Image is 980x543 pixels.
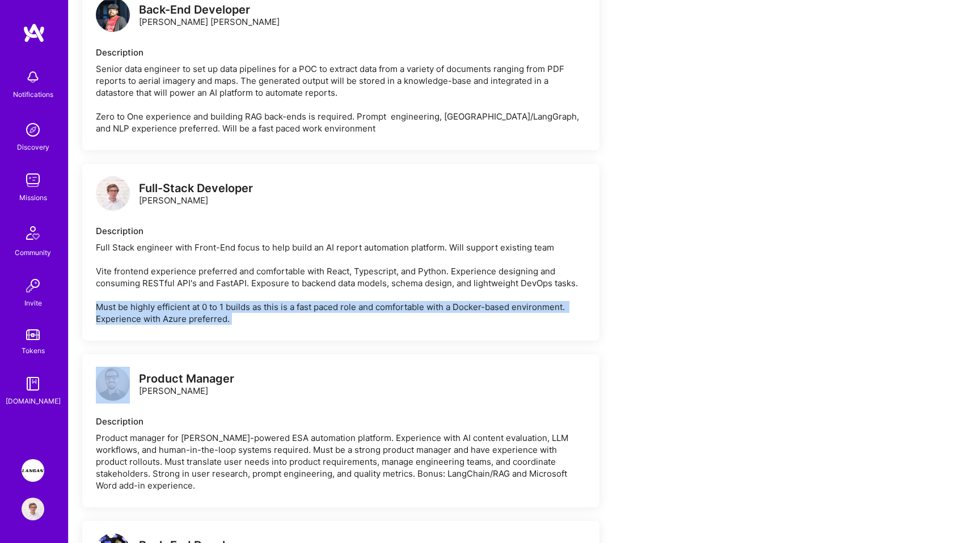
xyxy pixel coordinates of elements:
div: Description [96,46,586,58]
div: Senior data engineer to set up data pipelines for a POC to extract data from a variety of documen... [96,63,586,134]
div: [DOMAIN_NAME] [6,395,61,407]
div: Tokens [22,345,45,357]
div: Community [15,247,51,258]
div: Full Stack engineer with Front-End focus to help build an AI report automation platform. Will sup... [96,241,586,325]
a: logo [96,176,130,213]
a: logo [96,367,130,404]
img: tokens [26,329,40,340]
div: Notifications [13,88,53,100]
div: Product Manager [139,373,234,385]
img: bell [22,66,44,88]
img: teamwork [22,169,44,192]
a: Langan: AI-Copilot for Environmental Site Assessment [19,459,47,482]
img: Langan: AI-Copilot for Environmental Site Assessment [22,459,44,482]
div: [PERSON_NAME] [139,373,234,397]
img: User Avatar [22,498,44,520]
a: User Avatar [19,498,47,520]
div: Missions [19,192,47,203]
img: guide book [22,372,44,395]
div: Full-Stack Developer [139,183,253,194]
img: Community [19,219,47,247]
img: discovery [22,118,44,141]
div: Invite [24,297,42,309]
div: Back-End Developer [139,4,280,16]
img: logo [96,176,130,210]
img: Invite [22,274,44,297]
div: Product manager for [PERSON_NAME]-powered ESA automation platform. Experience with AI content eva... [96,432,586,491]
img: logo [96,367,130,401]
div: [PERSON_NAME] [139,183,253,206]
div: Description [96,415,586,427]
div: [PERSON_NAME] [PERSON_NAME] [139,4,280,28]
div: Description [96,225,586,237]
div: Discovery [17,141,49,153]
img: logo [23,23,45,43]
